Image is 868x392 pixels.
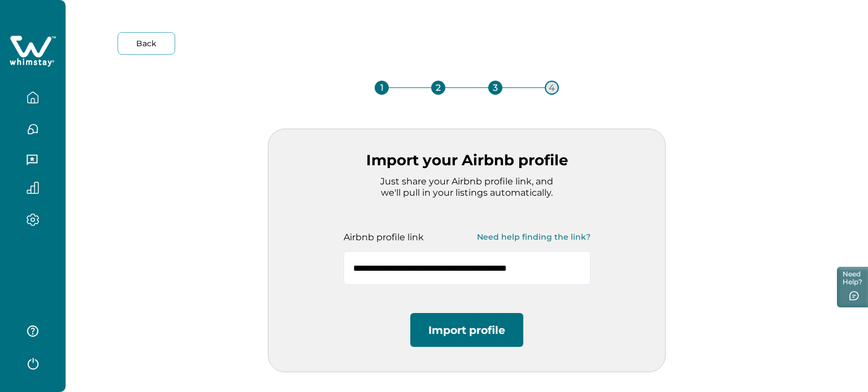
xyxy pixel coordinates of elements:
[477,226,591,248] button: Need help finding the link?
[410,313,523,347] button: Import profile
[488,81,502,95] div: 3
[344,232,424,243] p: Airbnb profile link
[545,81,559,95] div: 4
[375,81,389,95] div: 1
[431,81,445,95] div: 2
[268,152,665,169] p: Import your Airbnb profile
[371,176,562,198] p: Just share your Airbnb profile link, and we'll pull in your listings automatically.
[118,32,175,55] button: Back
